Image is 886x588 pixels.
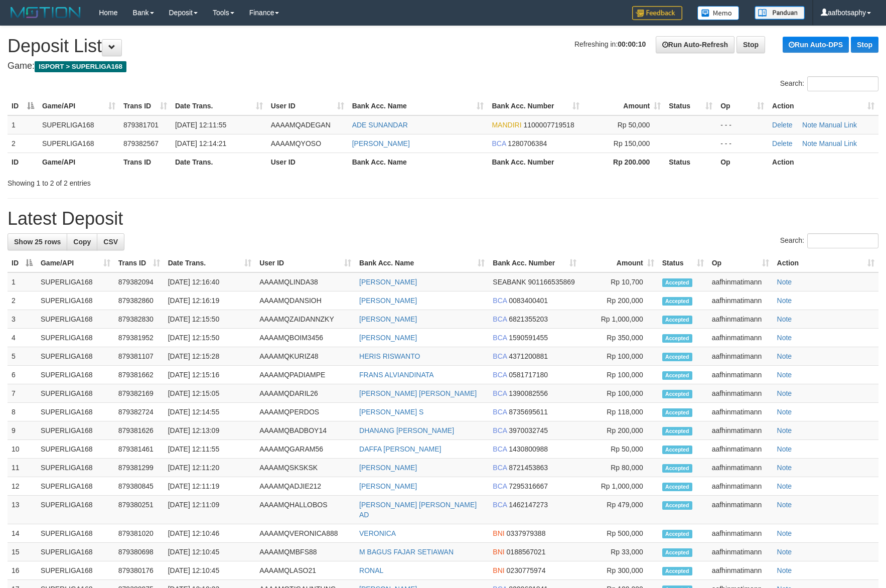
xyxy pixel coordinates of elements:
[697,6,740,20] img: Button%20Memo.svg
[768,153,878,171] th: Action
[8,403,37,421] td: 8
[164,366,255,384] td: [DATE] 12:15:16
[509,352,548,360] span: Copy 4371200881 to clipboard
[114,366,164,384] td: 879381662
[8,134,38,153] td: 2
[8,421,37,440] td: 9
[493,278,526,286] span: SEABANK
[255,347,355,366] td: AAAAMQKURIZ48
[114,440,164,459] td: 879381461
[38,115,119,134] td: SUPERLIGA168
[164,272,255,291] td: [DATE] 12:16:40
[580,291,658,310] td: Rp 200,000
[662,567,692,575] span: Accepted
[662,427,692,435] span: Accepted
[665,97,716,115] th: Status: activate to sort column ascending
[658,254,708,272] th: Status: activate to sort column ascending
[37,477,114,496] td: SUPERLIGA168
[352,139,410,148] a: [PERSON_NAME]
[528,278,574,286] span: Copy 901166535869 to clipboard
[164,496,255,524] td: [DATE] 12:11:09
[708,561,773,580] td: aafhinmatimann
[662,334,692,343] span: Accepted
[8,459,37,477] td: 11
[493,297,507,305] span: BCA
[509,482,548,490] span: Copy 7295316667 to clipboard
[255,272,355,291] td: AAAAMQLINDA38
[114,347,164,366] td: 879381107
[736,36,765,53] a: Stop
[114,291,164,310] td: 879382860
[708,440,773,459] td: aafhinmatimann
[114,403,164,421] td: 879382724
[352,121,408,129] a: ADE SUNANDAR
[348,153,488,171] th: Bank Acc. Name
[509,334,548,342] span: Copy 1590591455 to clipboard
[807,233,878,248] input: Search:
[355,254,489,272] th: Bank Acc. Name: activate to sort column ascending
[37,561,114,580] td: SUPERLIGA168
[164,347,255,366] td: [DATE] 12:15:28
[164,291,255,310] td: [DATE] 12:16:19
[783,37,849,53] a: Run Auto-DPS
[807,76,878,91] input: Search:
[802,121,817,129] a: Note
[8,36,878,56] h1: Deposit List
[37,347,114,366] td: SUPERLIGA168
[580,310,658,329] td: Rp 1,000,000
[662,297,692,306] span: Accepted
[359,352,420,360] a: HERIS RISWANTO
[97,233,124,250] a: CSV
[708,421,773,440] td: aafhinmatimann
[768,97,878,115] th: Action: activate to sort column ascending
[255,477,355,496] td: AAAAMQADJIE212
[509,445,548,453] span: Copy 1430800988 to clipboard
[507,529,546,537] span: Copy 0337979388 to clipboard
[708,254,773,272] th: Op: activate to sort column ascending
[716,134,768,153] td: - - -
[8,5,84,20] img: MOTION_logo.png
[509,426,548,434] span: Copy 3970032745 to clipboard
[8,153,38,171] th: ID
[38,134,119,153] td: SUPERLIGA168
[618,40,646,48] strong: 00:00:10
[359,501,477,519] a: [PERSON_NAME] [PERSON_NAME] AD
[37,403,114,421] td: SUPERLIGA168
[772,121,792,129] a: Delete
[574,40,646,48] span: Refreshing in:
[708,366,773,384] td: aafhinmatimann
[509,371,548,379] span: Copy 0581717180 to clipboard
[777,371,792,379] a: Note
[632,6,682,20] img: Feedback.jpg
[359,566,383,574] a: RONAL
[8,174,362,188] div: Showing 1 to 2 of 2 entries
[755,6,805,20] img: panduan.png
[580,366,658,384] td: Rp 100,000
[509,408,548,416] span: Copy 8735695611 to clipboard
[8,496,37,524] td: 13
[580,254,658,272] th: Amount: activate to sort column ascending
[8,384,37,403] td: 7
[359,445,441,453] a: DAFFA [PERSON_NAME]
[14,238,61,246] span: Show 25 rows
[267,97,348,115] th: User ID: activate to sort column ascending
[37,291,114,310] td: SUPERLIGA168
[493,371,507,379] span: BCA
[37,272,114,291] td: SUPERLIGA168
[656,36,734,53] a: Run Auto-Refresh
[523,121,574,129] span: Copy 1100007719518 to clipboard
[114,477,164,496] td: 879380845
[164,477,255,496] td: [DATE] 12:11:19
[255,384,355,403] td: AAAAMQDARIL26
[780,233,878,248] label: Search:
[164,421,255,440] td: [DATE] 12:13:09
[493,352,507,360] span: BCA
[493,426,507,434] span: BCA
[488,97,583,115] th: Bank Acc. Number: activate to sort column ascending
[777,548,792,556] a: Note
[583,153,665,171] th: Rp 200.000
[37,543,114,561] td: SUPERLIGA168
[716,153,768,171] th: Op
[777,315,792,323] a: Note
[37,366,114,384] td: SUPERLIGA168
